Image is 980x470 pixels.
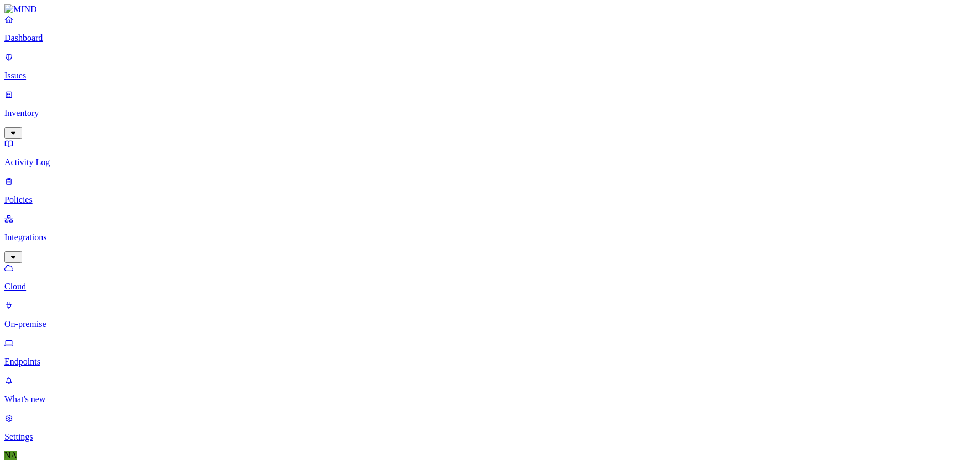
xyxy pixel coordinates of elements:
[4,376,976,404] a: What's new
[4,176,976,205] a: Policies
[4,451,17,460] span: NA
[4,139,976,167] a: Activity Log
[4,52,976,81] a: Issues
[4,195,976,205] p: Policies
[4,432,976,442] p: Settings
[4,214,976,261] a: Integrations
[4,413,976,442] a: Settings
[4,319,976,329] p: On-premise
[4,233,976,242] p: Integrations
[4,71,976,81] p: Issues
[4,89,976,137] a: Inventory
[4,263,976,292] a: Cloud
[4,357,976,367] p: Endpoints
[4,394,976,404] p: What's new
[4,33,976,43] p: Dashboard
[4,157,976,167] p: Activity Log
[4,14,976,43] a: Dashboard
[4,4,976,14] a: MIND
[4,338,976,367] a: Endpoints
[4,300,976,329] a: On-premise
[4,282,976,292] p: Cloud
[4,4,37,14] img: MIND
[4,108,976,118] p: Inventory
